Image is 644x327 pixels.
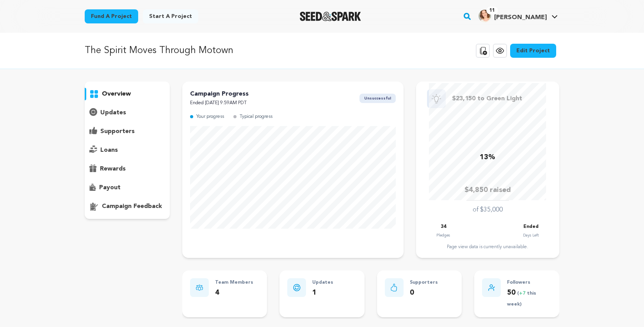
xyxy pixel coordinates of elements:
[300,12,361,21] img: Seed&Spark Logo Dark Mode
[85,9,138,23] a: Fund a project
[473,205,503,215] p: of $35,000
[494,14,547,21] span: [PERSON_NAME]
[102,202,162,211] p: campaign feedback
[240,112,272,121] p: Typical progress
[441,222,446,231] p: 34
[507,287,551,310] p: 50
[410,278,438,287] p: Supporters
[477,8,559,22] a: Monica G.'s Profile
[312,278,333,287] p: Updates
[410,287,438,299] p: 0
[85,125,170,138] button: supporters
[479,10,547,22] div: Monica G.'s Profile
[85,163,170,175] button: rewards
[312,287,333,299] p: 1
[85,44,233,58] p: The Spirit Moves Through Motown
[190,99,249,108] p: Ended [DATE] 9:59AM PDT
[479,10,491,22] img: 17d4d55fd908eba5.jpg
[507,278,551,287] p: Followers
[477,8,559,25] span: Monica G.'s Profile
[359,94,396,103] span: unsuccessful
[143,9,198,23] a: Start a project
[523,231,539,239] p: Days Left
[85,200,170,213] button: campaign feedback
[436,231,450,239] p: Pledges
[300,12,361,21] a: Seed&Spark Homepage
[480,152,495,163] p: 13%
[510,44,556,58] a: Edit Project
[85,144,170,156] button: loans
[523,222,539,231] p: Ended
[85,181,170,194] button: payout
[196,112,224,121] p: Your progress
[190,89,249,99] p: Campaign Progress
[486,7,498,14] span: 11
[100,146,118,155] p: loans
[85,88,170,100] button: overview
[215,278,253,287] p: Team Members
[100,108,126,117] p: updates
[102,89,131,99] p: overview
[85,107,170,119] button: updates
[100,127,135,136] p: supporters
[507,291,536,307] span: ( this week)
[99,183,121,192] p: payout
[519,291,527,296] span: +7
[424,244,551,250] div: Page view data is currently unavailable.
[100,164,126,174] p: rewards
[215,287,253,299] p: 4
